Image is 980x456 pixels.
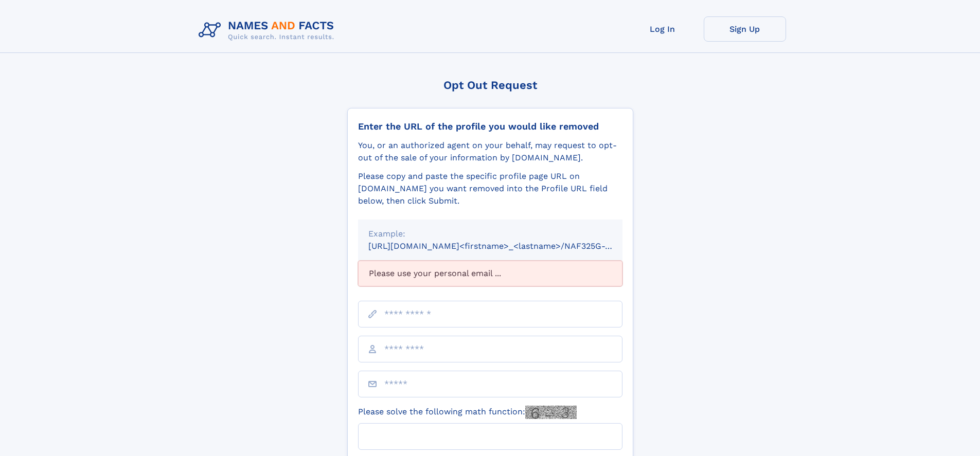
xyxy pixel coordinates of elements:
div: Opt Out Request [347,79,633,92]
label: Please solve the following math function: [358,406,577,419]
a: Log In [621,16,704,42]
a: Sign Up [704,16,786,42]
img: Logo Names and Facts [194,16,343,44]
small: [URL][DOMAIN_NAME]<firstname>_<lastname>/NAF325G-xxxxxxxx [368,241,642,251]
div: Enter the URL of the profile you would like removed [358,121,622,132]
div: Example: [368,228,612,240]
div: Please use your personal email ... [358,261,622,286]
div: Please copy and paste the specific profile page URL on [DOMAIN_NAME] you want removed into the Pr... [358,170,622,207]
div: You, or an authorized agent on your behalf, may request to opt-out of the sale of your informatio... [358,139,622,164]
